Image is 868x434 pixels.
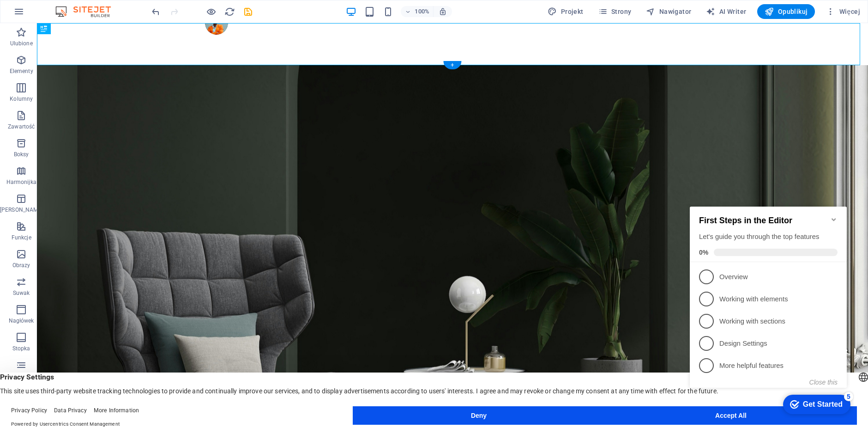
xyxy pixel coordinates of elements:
[33,123,144,133] p: Working with sections
[443,61,461,69] div: +
[13,55,28,63] span: 0%
[33,79,144,89] p: Overview
[224,6,235,17] i: Przeładuj stronę
[97,202,164,221] div: Get Started 5 items remaining, 0% complete
[4,139,161,161] li: Design Settings
[13,289,30,297] p: Suwak
[822,4,864,19] button: Więcej
[415,6,429,17] h6: 100%
[150,6,161,17] button: undo
[33,168,144,177] p: More helpful features
[12,262,30,269] p: Obrazy
[826,7,860,16] span: Więcej
[158,199,167,208] div: 5
[646,7,691,16] span: Nawigator
[642,4,695,19] button: Nawigator
[4,161,161,183] li: More helpful features
[205,6,217,17] button: Kliknij tutaj, aby wyjść z trybu podglądu i kontynuować edycję
[224,6,235,17] button: reload
[13,23,151,32] h2: First Steps in the Editor
[765,7,808,16] span: Opublikuj
[243,6,253,17] i: Zapisz (Ctrl+S)
[401,6,434,17] button: 100%
[706,7,746,16] span: AI Writer
[33,146,144,155] p: Design Settings
[12,345,30,352] p: Stopka
[144,23,151,30] div: Minimize checklist
[33,101,144,111] p: Working with elements
[151,6,161,17] i: Cofnij: Przesuń elementy (Ctrl+Z)
[598,7,632,16] span: Strony
[548,7,583,16] span: Projekt
[544,4,587,19] div: Projekt (Ctrl+Alt+Y)
[9,317,34,324] p: Nagłówek
[6,178,36,186] p: Harmonijka
[8,123,35,130] p: Zawartość
[12,234,31,241] p: Funkcje
[14,151,29,158] p: Boksy
[10,95,33,103] p: Kolumny
[117,207,157,215] div: Get Started
[4,73,161,95] li: Overview
[53,6,122,17] img: Editor Logo
[757,4,815,19] button: Opublikuj
[439,7,447,16] i: Po zmianie rozmiaru automatycznie dostosowuje poziom powiększenia do wybranego urządzenia.
[123,185,151,193] button: Close this
[595,4,635,19] button: Strony
[544,4,587,19] button: Projekt
[4,95,161,117] li: Working with elements
[10,40,33,47] p: Ulubione
[13,39,151,49] div: Let's guide you through the top features
[242,6,253,17] button: save
[4,117,161,139] li: Working with sections
[10,67,33,75] p: Elementy
[702,4,750,19] button: AI Writer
